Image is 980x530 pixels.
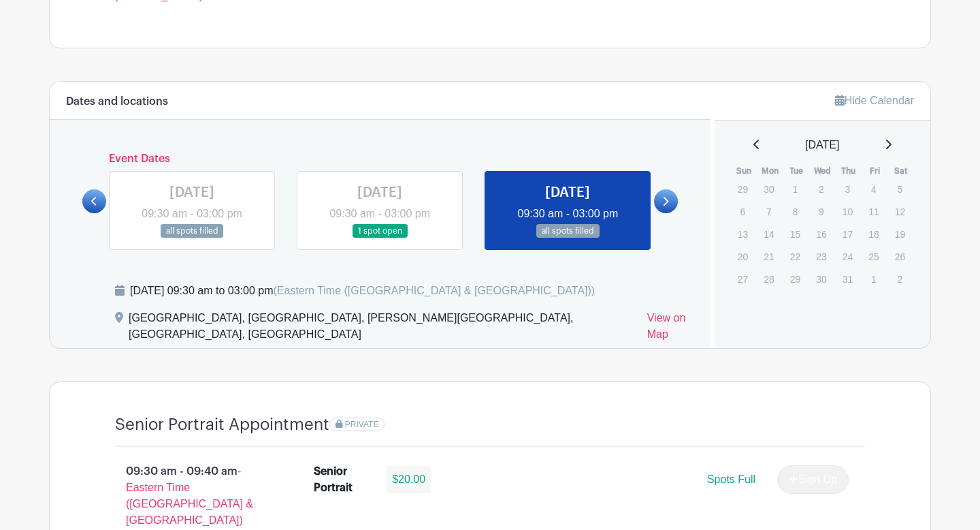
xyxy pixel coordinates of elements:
[862,164,888,178] th: Fri
[836,201,859,222] p: 10
[862,223,885,245] p: 18
[757,268,780,290] p: 28
[732,178,754,200] p: 29
[273,285,595,296] span: (Eastern Time ([GEOGRAPHIC_DATA] & [GEOGRAPHIC_DATA]))
[784,201,806,222] p: 8
[805,137,839,153] span: [DATE]
[732,223,754,245] p: 13
[732,201,754,222] p: 6
[889,201,911,222] p: 12
[809,164,836,178] th: Wed
[810,178,832,200] p: 2
[126,465,253,526] span: - Eastern Time ([GEOGRAPHIC_DATA] & [GEOGRAPHIC_DATA])
[115,415,329,435] h4: Senior Portrait Appointment
[810,246,832,267] p: 23
[784,246,806,267] p: 22
[130,283,595,299] div: [DATE] 09:30 am to 03:00 pm
[888,164,915,178] th: Sat
[784,223,806,245] p: 15
[783,164,810,178] th: Tue
[836,164,862,178] th: Thu
[314,463,371,496] div: Senior Portrait
[889,178,911,200] p: 5
[66,95,168,108] h6: Dates and locations
[757,246,780,267] p: 21
[836,268,859,290] p: 31
[889,223,911,245] p: 19
[731,164,757,178] th: Sun
[784,268,806,290] p: 29
[889,268,911,290] p: 2
[835,95,914,106] a: Hide Calendar
[836,178,859,200] p: 3
[345,420,379,429] span: PRIVATE
[757,164,783,178] th: Mon
[862,246,885,267] p: 25
[757,178,780,200] p: 30
[647,310,694,348] a: View on Map
[889,246,911,267] p: 26
[732,268,754,290] p: 27
[757,201,780,222] p: 7
[810,201,832,222] p: 9
[836,246,859,267] p: 24
[784,178,806,200] p: 1
[810,223,832,245] p: 16
[862,268,885,290] p: 1
[862,178,885,200] p: 4
[810,268,832,290] p: 30
[387,466,431,493] div: $20.00
[836,223,859,245] p: 17
[757,223,780,245] p: 14
[707,473,755,485] span: Spots Full
[129,310,636,348] div: [GEOGRAPHIC_DATA], [GEOGRAPHIC_DATA], [PERSON_NAME][GEOGRAPHIC_DATA], [GEOGRAPHIC_DATA], [GEOGRAP...
[106,153,654,166] h6: Event Dates
[862,201,885,222] p: 11
[732,246,754,267] p: 20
